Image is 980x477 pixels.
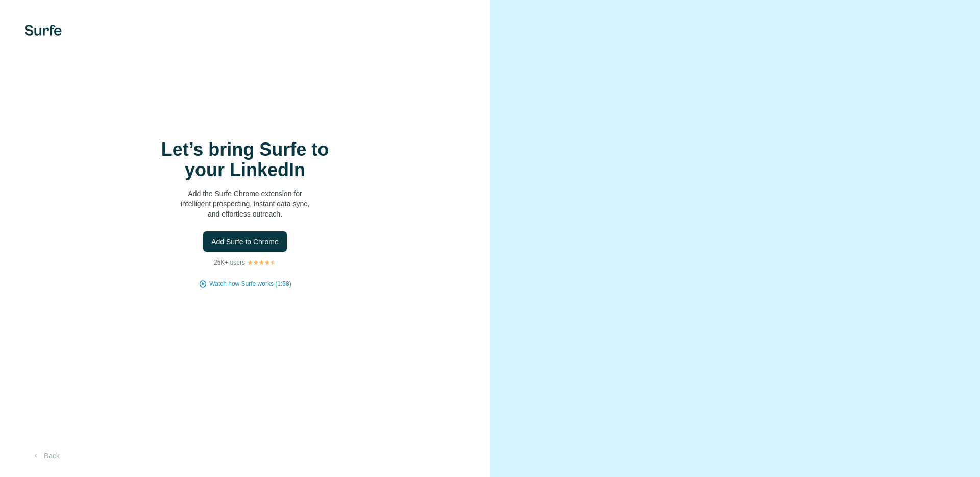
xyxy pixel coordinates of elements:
button: Add Surfe to Chrome [203,231,287,252]
h1: Let’s bring Surfe to your LinkedIn [143,139,347,180]
img: Rating Stars [247,259,276,266]
img: Surfe's logo [24,25,62,36]
p: 25K+ users [214,258,245,267]
p: Add the Surfe Chrome extension for intelligent prospecting, instant data sync, and effortless out... [143,188,347,219]
button: Watch how Surfe works (1:58) [209,279,291,289]
button: Back [24,446,67,465]
span: Add Surfe to Chrome [211,236,279,247]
